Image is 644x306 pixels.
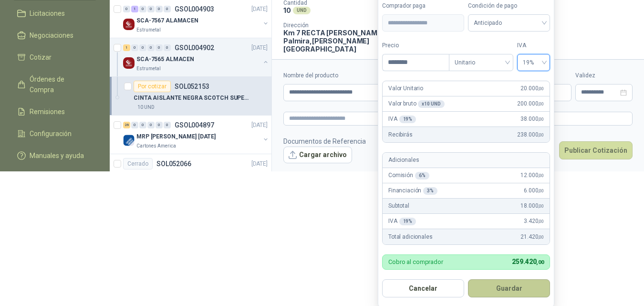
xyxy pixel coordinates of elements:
[139,44,146,51] div: 0
[123,6,130,12] div: 0
[382,279,464,297] button: Cancelar
[123,44,130,51] div: 1
[251,121,268,130] p: [DATE]
[110,77,271,116] a: Por cotizarSOL052153CINTA AISLANTE NEGRA SCOTCH SUPER 3310 UND
[399,116,416,123] div: 19 %
[538,188,544,193] span: ,00
[251,5,268,14] p: [DATE]
[156,6,163,12] div: 0
[136,16,198,25] p: SCA-7567 ALAMACEN
[11,70,98,99] a: Órdenes de Compra
[283,29,385,53] p: Km 7 RECTA [PERSON_NAME] Palmira , [PERSON_NAME][GEOGRAPHIC_DATA]
[123,158,153,169] div: Cerrado
[30,30,73,41] span: Negociaciones
[512,258,544,265] span: 259.420
[283,6,291,14] p: 10
[520,84,544,93] span: 20.000
[293,7,311,14] div: UND
[388,84,423,93] p: Valor Unitario
[538,219,544,224] span: ,00
[523,55,544,70] span: 19%
[147,6,155,12] div: 0
[538,234,544,240] span: ,00
[388,171,429,180] p: Comisión
[418,100,444,108] div: x 10 UND
[123,42,270,73] a: 1 0 0 0 0 0 GSOL004902[DATE] Company LogoSCA-7565 ALMACENEstrumetal
[131,6,138,12] div: 1
[11,147,98,165] a: Manuales y ayuda
[399,218,416,225] div: 19 %
[388,201,409,211] p: Subtotal
[524,186,544,195] span: 6.000
[123,122,130,128] div: 26
[520,232,544,242] span: 21.420
[468,279,550,297] button: Guardar
[175,122,214,128] p: GSOL004897
[139,122,146,128] div: 0
[455,55,508,70] span: Unitario
[388,186,437,195] p: Financiación
[131,44,138,51] div: 0
[136,142,176,150] p: Cartones America
[468,1,550,11] label: Condición de pago
[575,71,633,80] label: Validez
[175,44,214,51] p: GSOL004902
[136,65,161,73] p: Estrumetal
[30,128,72,139] span: Configuración
[251,43,268,53] p: [DATE]
[164,122,171,128] div: 0
[517,41,550,50] label: IVA
[30,74,89,95] span: Órdenes de Compra
[11,103,98,121] a: Remisiones
[423,187,437,195] div: 3 %
[388,259,443,265] p: Cobro al comprador
[538,203,544,209] span: ,00
[283,71,438,80] label: Nombre del producto
[11,4,98,22] a: Licitaciones
[123,135,135,146] img: Company Logo
[524,217,544,226] span: 3.420
[134,81,171,92] div: Por cotizar
[11,48,98,66] a: Cotizar
[147,122,155,128] div: 0
[147,44,155,51] div: 0
[131,122,138,128] div: 0
[30,8,65,19] span: Licitaciones
[175,6,214,12] p: GSOL004903
[156,122,163,128] div: 0
[536,259,544,265] span: ,00
[156,160,191,167] p: SOL052066
[164,6,171,12] div: 0
[388,130,413,139] p: Recibirás
[517,130,544,139] span: 238.000
[538,116,544,122] span: ,00
[388,115,416,124] p: IVA
[136,55,194,64] p: SCA-7565 ALMACEN
[559,141,633,159] button: Publicar Cotización
[388,99,445,108] p: Valor bruto
[388,217,416,226] p: IVA
[474,16,544,30] span: Anticipado
[538,101,544,106] span: ,00
[283,147,352,164] button: Cargar archivo
[134,104,158,111] div: 10 UND
[11,26,98,44] a: Negociaciones
[11,125,98,143] a: Configuración
[251,159,268,169] p: [DATE]
[136,132,216,141] p: MRP [PERSON_NAME] [DATE]
[123,57,135,69] img: Company Logo
[283,22,385,29] p: Dirección
[156,44,163,51] div: 0
[30,106,65,117] span: Remisiones
[136,171,229,180] p: AMARRES DE 10 CM COLOR AZUL
[538,86,544,91] span: ,00
[139,6,146,12] div: 0
[110,154,271,193] a: CerradoSOL052066[DATE] AMARRES DE 10 CM COLOR AZUL
[164,44,171,51] div: 0
[30,52,52,63] span: Cotizar
[382,41,449,50] label: Precio
[30,150,84,161] span: Manuales y ayuda
[175,83,209,90] p: SOL052153
[382,1,464,11] label: Comprador paga
[520,115,544,124] span: 38.000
